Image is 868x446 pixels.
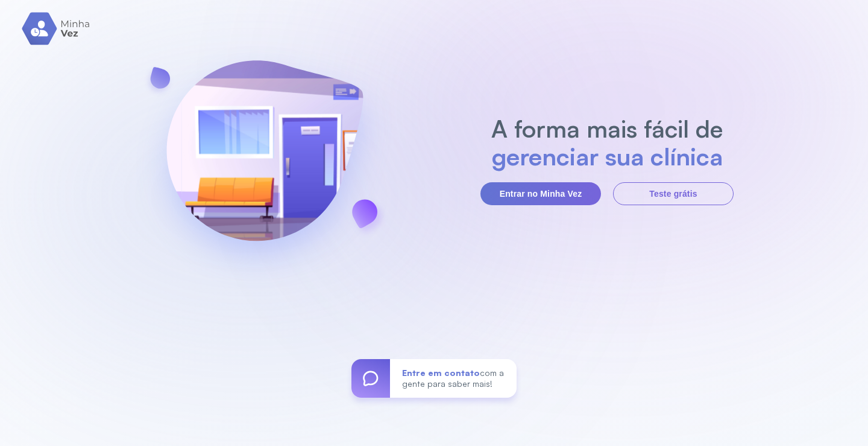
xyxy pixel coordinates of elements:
[22,12,91,45] img: logo.svg
[390,359,517,398] div: com a gente para saber mais!
[134,28,395,291] img: banner-login.svg
[402,368,480,378] span: Entre em contato
[485,115,729,142] h2: A forma mais fácil de
[480,182,601,205] button: Entrar no Minha Vez
[613,182,734,205] button: Teste grátis
[485,142,729,170] h2: gerenciar sua clínica
[351,359,517,398] a: Entre em contatocom a gente para saber mais!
